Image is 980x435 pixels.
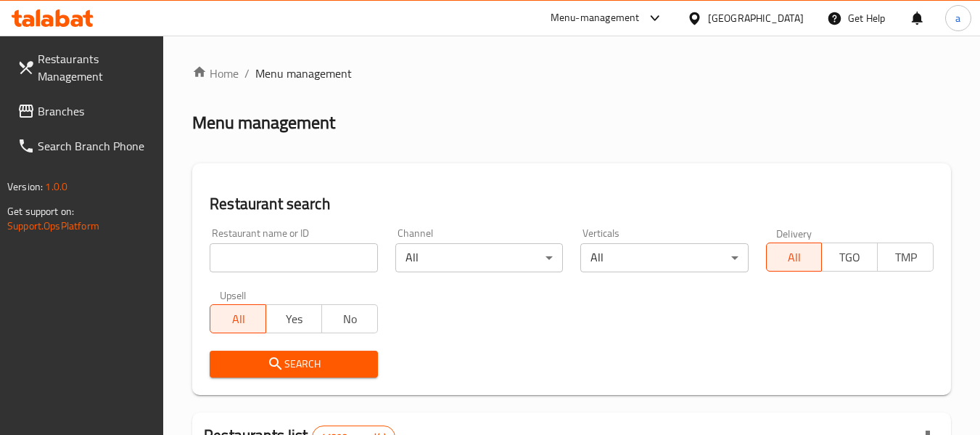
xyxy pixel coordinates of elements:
[38,102,152,120] span: Branches
[955,10,960,26] span: a
[272,309,316,330] span: Yes
[6,94,164,129] a: Branches
[216,309,260,330] span: All
[210,351,377,378] button: Search
[7,177,43,196] span: Version:
[821,243,878,272] button: TGO
[708,10,804,26] div: [GEOGRAPHIC_DATA]
[265,304,322,333] button: Yes
[38,50,152,85] span: Restaurants Management
[773,247,817,268] span: All
[7,216,99,235] a: Support.OpsPlatform
[766,243,823,272] button: All
[776,228,812,238] label: Delivery
[828,247,872,268] span: TGO
[192,111,335,134] h2: Menu management
[7,202,74,221] span: Get support on:
[210,193,934,215] h2: Restaurant search
[220,290,247,300] label: Upsell
[210,243,377,272] input: Search for restaurant name or ID..
[328,309,372,330] span: No
[45,177,67,196] span: 1.0.0
[210,304,266,333] button: All
[551,9,640,27] div: Menu-management
[38,137,152,155] span: Search Branch Phone
[321,304,378,333] button: No
[877,243,934,272] button: TMP
[192,65,239,82] a: Home
[6,41,164,94] a: Restaurants Management
[395,243,563,272] div: All
[192,65,951,82] nav: breadcrumb
[244,65,250,82] li: /
[6,129,164,163] a: Search Branch Phone
[255,65,352,82] span: Menu management
[221,355,366,373] span: Search
[884,247,928,268] span: TMP
[580,243,748,272] div: All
